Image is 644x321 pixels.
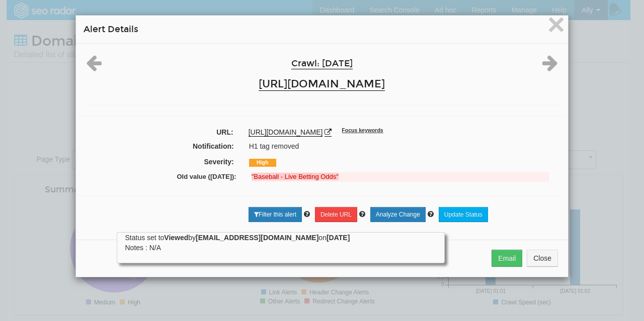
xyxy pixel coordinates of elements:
label: Notification: [80,141,242,151]
a: Crawl: [DATE] [291,58,353,69]
a: Previous alert [86,63,102,71]
a: [URL][DOMAIN_NAME] [259,77,385,91]
button: Email [492,250,522,267]
span: × [547,8,565,41]
strong: "Baseball - Live Betting Odds" [252,173,339,180]
strong: [EMAIL_ADDRESS][DOMAIN_NAME] [196,234,318,242]
div: Status set to by on Notes : N/A [125,233,437,253]
label: Severity: [80,157,242,167]
h4: Alert Details [84,23,560,36]
strong: Viewed [164,234,188,242]
span: High [249,159,276,167]
button: Close [527,250,558,267]
iframe: Opens a widget where you can find more information [580,291,634,316]
label: URL: [78,127,241,137]
a: Analyze Change [370,207,426,222]
button: Close [547,16,565,36]
a: Next alert [542,63,558,71]
a: Filter this alert [249,207,302,222]
a: [URL][DOMAIN_NAME] [249,128,323,137]
div: H1 tag removed [242,141,564,151]
strong: [DATE] [327,234,350,242]
sup: Focus keywords [342,127,383,133]
a: Delete URL [315,207,357,222]
a: Update Status [439,207,488,222]
label: Old value ([DATE]): [88,172,244,182]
